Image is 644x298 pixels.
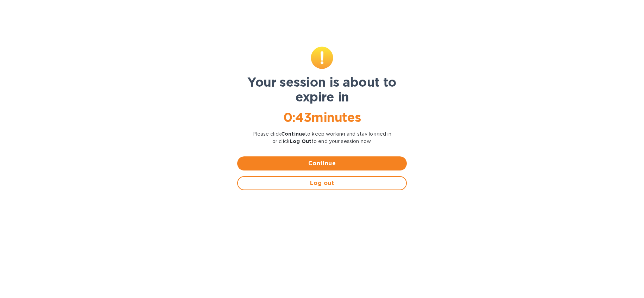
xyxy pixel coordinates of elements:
[243,159,401,168] span: Continue
[237,156,407,170] button: Continue
[281,131,305,137] b: Continue
[237,176,407,190] button: Log out
[290,138,311,144] b: Log Out
[237,110,407,125] h1: 0 : 43 minutes
[237,75,407,104] h1: Your session is about to expire in
[237,130,407,145] p: Please click to keep working and stay logged in or click to end your session now.
[244,179,400,187] span: Log out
